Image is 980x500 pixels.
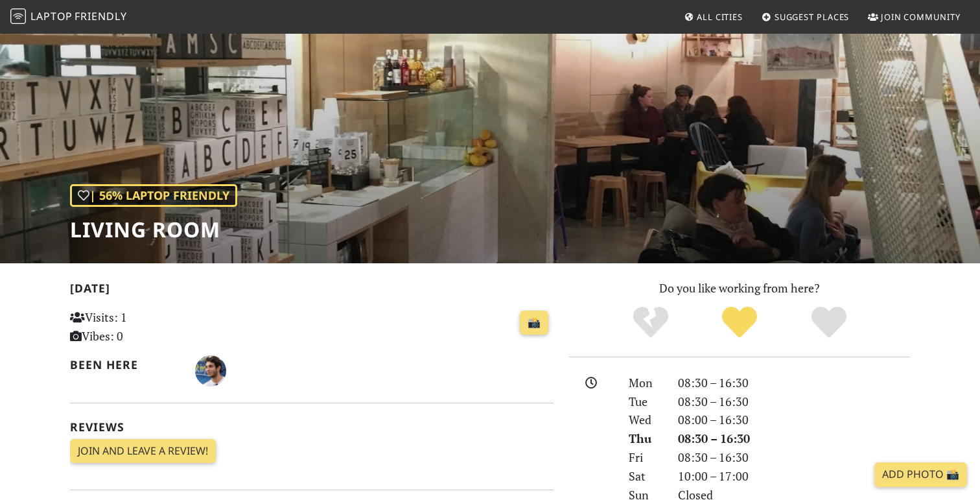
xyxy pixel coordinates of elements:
[10,8,26,24] img: LaptopFriendly
[863,5,966,29] a: Join Community
[621,392,670,411] div: Tue
[70,308,221,346] p: Visits: 1 Vibes: 0
[75,9,126,23] span: Friendly
[784,305,874,340] div: Definitely!
[10,6,127,29] a: LaptopFriendly LaptopFriendly
[569,279,910,298] p: Do you like working from here?
[606,305,695,340] div: No
[195,355,226,387] img: 3274-victor-henrique.jpg
[881,11,961,23] span: Join Community
[874,462,967,487] a: Add Photo 📸
[697,11,743,23] span: All Cities
[70,281,554,300] h2: [DATE]
[70,184,237,207] div: | 56% Laptop Friendly
[621,374,670,392] div: Mon
[670,448,918,467] div: 08:30 – 16:30
[520,311,548,335] a: 📸
[670,467,918,486] div: 10:00 – 17:00
[70,439,216,464] a: Join and leave a review!
[70,420,554,434] h2: Reviews
[679,5,748,29] a: All Cities
[621,467,670,486] div: Sat
[70,217,237,242] h1: Living Room
[670,429,918,448] div: 08:30 – 16:30
[30,9,73,23] span: Laptop
[70,358,180,372] h2: Been here
[621,429,670,448] div: Thu
[621,448,670,467] div: Fri
[756,5,855,29] a: Suggest Places
[670,392,918,411] div: 08:30 – 16:30
[670,374,918,392] div: 08:30 – 16:30
[775,11,850,23] span: Suggest Places
[621,411,670,429] div: Wed
[670,411,918,429] div: 08:00 – 16:30
[195,362,226,377] span: Victor Henrique Zuanazzi de Abreu
[695,305,784,340] div: Yes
